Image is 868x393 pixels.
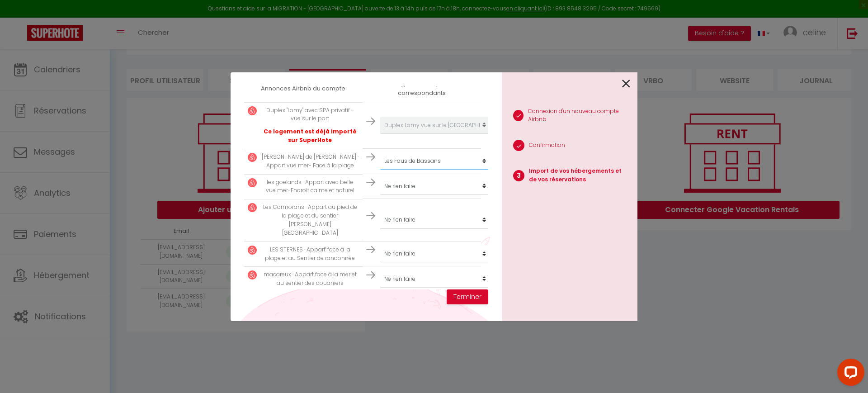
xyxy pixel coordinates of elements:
[261,246,359,263] p: LES STERNES · Appart' face à la plage et au Sentier de randonnée
[261,203,359,237] p: Les Cormorans · Appart au pied de la plage et du sentier [PERSON_NAME][GEOGRAPHIC_DATA]
[830,355,868,393] iframe: LiveChat chat widget
[261,106,359,123] p: Duplex "Lomy" avec SPA privatif - vue sur le port
[244,76,363,102] th: Annonces Airbnb du compte
[529,141,565,150] p: Confirmation
[447,289,488,305] button: Terminer
[261,153,359,170] p: [PERSON_NAME] de [PERSON_NAME] · Appart vue mer- Face à la plage
[261,128,359,145] p: Ce logement est déjà importé sur SuperHote
[513,170,524,181] span: 3
[528,107,630,124] p: Connexion d'un nouveau compte Airbnb
[363,76,481,102] th: Hébergements SuperHote correspondants
[261,178,359,195] p: les goelands · Appart avec belle vue mer-Endroit calme et naturel
[529,167,630,184] p: Import de vos hébergements et de vos réservations
[261,270,359,288] p: macareux · Appart face à la mer et au sentier des douaniers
